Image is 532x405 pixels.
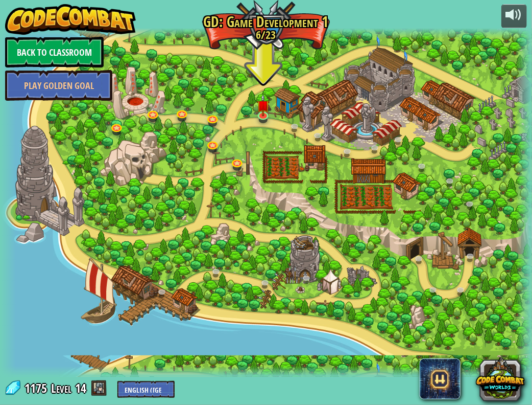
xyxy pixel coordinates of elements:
[25,380,50,396] span: 1175
[5,37,104,67] a: Back to Classroom
[5,70,112,101] a: Play Golden Goal
[257,94,270,116] img: level-banner-unstarted.png
[5,4,136,35] img: CodeCombat - Learn how to code by playing a game
[75,380,86,396] span: 14
[51,380,71,397] span: Level
[501,4,527,28] button: Adjust volume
